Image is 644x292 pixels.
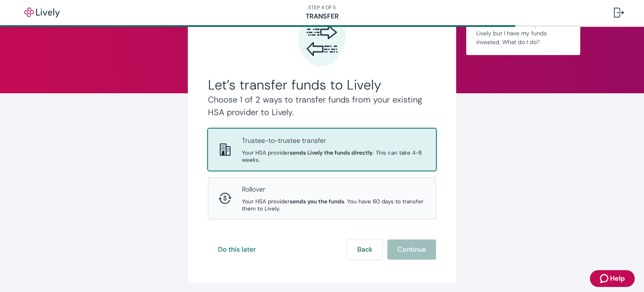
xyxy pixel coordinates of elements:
[208,239,266,260] button: Do this later
[610,274,625,284] span: Help
[242,149,426,163] span: Your HSA provider . This can take 4-8 weeks.
[242,136,426,146] p: Trustee-to-trustee transfer
[607,3,631,23] button: Log out
[242,198,426,212] span: Your HSA provider . You have 60 days to transfer them to Lively.
[242,184,426,195] p: Rollover
[218,143,232,156] svg: Trustee-to-trustee
[208,178,436,219] button: RolloverRolloverYour HSA providersends you the funds. You have 60 days to transfer them to Lively.
[218,192,232,205] svg: Rollover
[290,149,373,156] strong: sends Lively the funds directly
[18,8,65,18] img: Lively
[208,76,436,93] h2: Let’s transfer funds to Lively
[600,274,610,284] svg: Zendesk support icon
[590,270,635,287] button: Zendesk support iconHelp
[290,198,344,205] strong: sends you the funds
[208,129,436,170] button: Trustee-to-trusteeTrustee-to-trustee transferYour HSA providersends Lively the funds directly. Th...
[208,93,436,118] h4: Choose 1 of 2 ways to transfer funds from your existing HSA provider to Lively.
[473,18,574,48] summary: I want to transfer my HSA to Lively but I have my funds invested. What do I do?
[347,239,382,260] button: Back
